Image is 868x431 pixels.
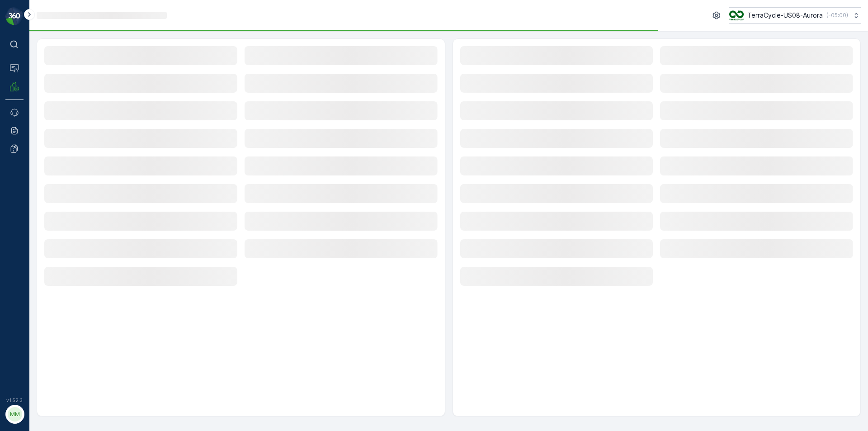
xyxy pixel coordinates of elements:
[747,11,823,20] p: TerraCycle-US08-Aurora
[5,7,24,25] img: logo
[5,405,24,424] button: MM
[729,7,861,24] button: TerraCycle-US08-Aurora(-05:00)
[8,407,22,422] div: MM
[5,398,24,403] span: v 1.52.3
[729,10,744,20] img: image_ci7OI47.png
[826,12,848,19] p: ( -05:00 )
